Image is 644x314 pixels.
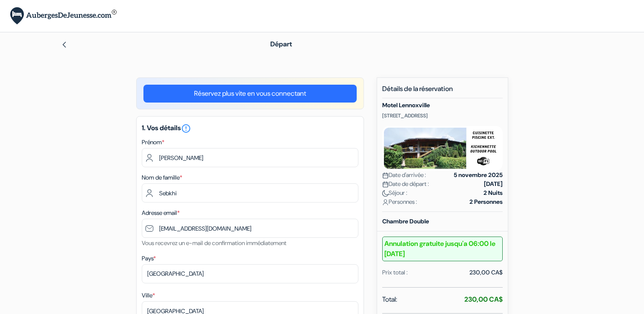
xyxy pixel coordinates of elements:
span: Séjour : [382,188,407,197]
span: Départ [270,40,292,49]
a: error_outline [181,123,191,132]
strong: 2 Nuits [484,188,503,197]
label: Prénom [142,138,164,147]
span: Personnes : [382,197,417,206]
div: Prix total : [382,268,408,277]
h5: 1. Vos détails [142,123,358,134]
label: Ville [142,291,155,300]
span: Total: [382,294,397,305]
input: Entrer adresse e-mail [142,219,358,238]
strong: 230,00 CA$ [464,295,503,304]
span: Date d'arrivée : [382,171,426,180]
label: Pays [142,254,156,263]
img: left_arrow.svg [61,41,68,48]
img: calendar.svg [382,172,389,179]
p: [STREET_ADDRESS] [382,112,503,119]
strong: [DATE] [484,180,503,188]
span: Date de départ : [382,180,429,188]
b: Chambre Double [382,217,429,225]
input: Entrer le nom de famille [142,183,358,203]
h5: Détails de la réservation [382,85,503,98]
h5: Motel Lennoxville [382,102,503,109]
a: Réservez plus vite en vous connectant [143,85,357,103]
small: Vous recevrez un e-mail de confirmation immédiatement [142,239,286,247]
img: calendar.svg [382,181,389,188]
b: Annulation gratuite jusqu'a 06:00 le [DATE] [382,237,503,261]
strong: 5 novembre 2025 [454,171,503,180]
div: 230,00 CA$ [469,268,503,277]
label: Nom de famille [142,173,182,182]
input: Entrez votre prénom [142,148,358,167]
label: Adresse email [142,208,180,217]
img: AubergesDeJeunesse.com [10,7,117,25]
img: moon.svg [382,190,389,197]
img: user_icon.svg [382,199,389,206]
i: error_outline [181,123,191,134]
strong: 2 Personnes [469,197,503,206]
